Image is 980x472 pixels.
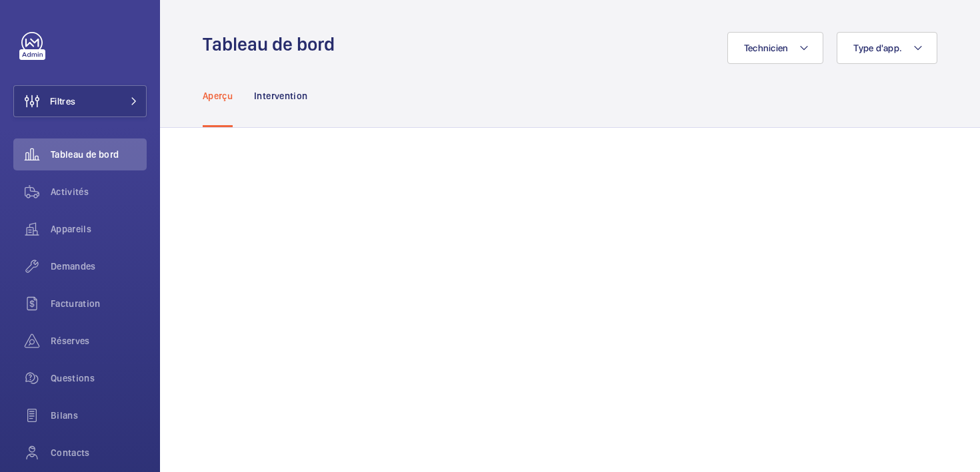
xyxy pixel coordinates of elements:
button: Type d'app. [837,32,937,64]
span: Tableau de bord [51,148,147,161]
span: Bilans [51,409,147,422]
span: Demandes [51,260,147,273]
span: Contacts [51,446,147,459]
span: Filtres [50,95,75,108]
span: Facturation [51,297,147,310]
span: Activités [51,185,147,198]
h1: Tableau de bord [203,32,343,57]
span: Technicien [744,43,789,53]
button: Technicien [727,32,824,64]
button: Filtres [13,85,147,117]
span: Type d'app. [853,43,902,53]
p: Intervention [254,89,307,103]
span: Questions [51,371,147,385]
p: Aperçu [203,89,233,103]
span: Appareils [51,222,147,236]
span: Réserves [51,334,147,348]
